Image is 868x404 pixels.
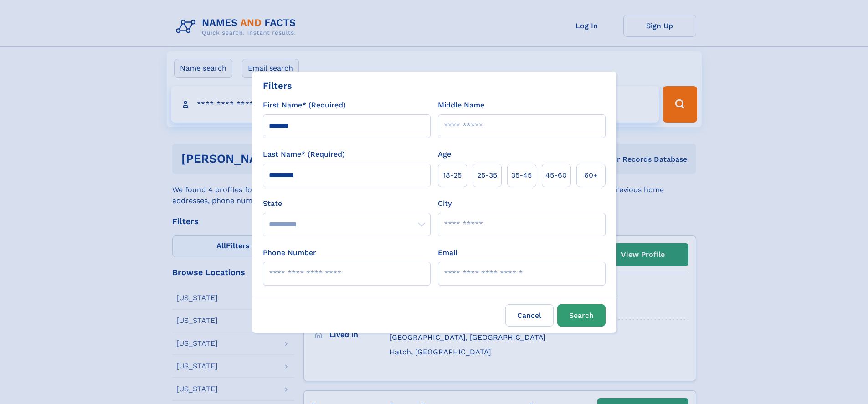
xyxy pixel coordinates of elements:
[263,149,345,160] label: Last Name* (Required)
[584,170,598,181] span: 60+
[545,170,567,181] span: 45‑60
[438,198,452,209] label: City
[263,79,292,92] div: Filters
[263,198,431,209] label: State
[511,170,532,181] span: 35‑45
[263,100,346,111] label: First Name* (Required)
[438,247,457,258] label: Email
[438,149,451,160] label: Age
[557,304,606,327] button: Search
[443,170,462,181] span: 18‑25
[477,170,497,181] span: 25‑35
[438,100,484,111] label: Middle Name
[263,247,316,258] label: Phone Number
[505,304,554,327] label: Cancel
